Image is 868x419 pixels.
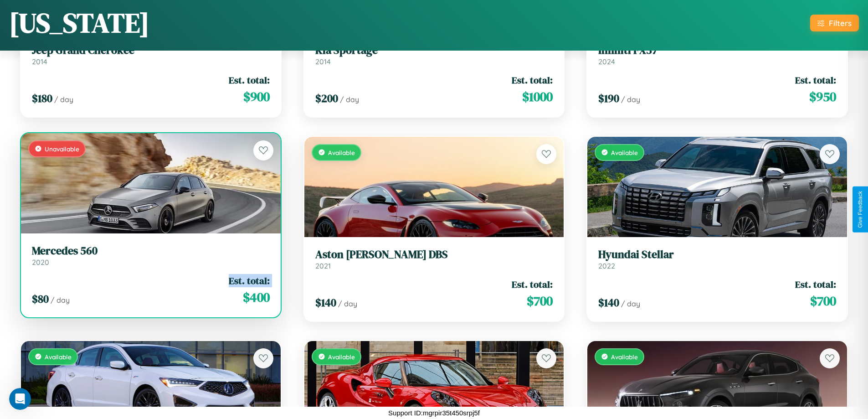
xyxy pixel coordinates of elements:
span: $ 200 [315,91,338,106]
span: $ 180 [32,91,52,106]
span: Est. total: [229,274,270,287]
span: 2014 [32,57,47,66]
span: $ 80 [32,291,49,306]
span: Est. total: [229,73,270,87]
a: Mercedes 5602020 [32,244,270,267]
span: $ 700 [810,292,836,310]
span: $ 190 [598,91,619,106]
span: Est. total: [512,73,553,87]
a: Infiniti FX372024 [598,44,836,66]
span: / day [51,295,70,305]
span: / day [54,95,73,104]
span: 2024 [598,57,615,66]
h3: Kia Sportage [315,44,553,57]
span: 2022 [598,261,615,270]
iframe: Intercom live chat [9,388,31,410]
span: 2021 [315,261,331,270]
a: Aston [PERSON_NAME] DBS2021 [315,248,553,270]
button: Filters [810,15,859,31]
span: Unavailable [45,145,79,153]
span: 2014 [315,57,331,66]
span: Est. total: [512,278,553,291]
span: Available [611,149,638,156]
div: Give Feedback [857,191,863,228]
span: 2020 [32,258,49,267]
p: Support ID: mgrpir35t450srpj5f [388,407,480,419]
a: Kia Sportage2014 [315,44,553,66]
span: $ 1000 [522,88,553,106]
span: $ 950 [809,88,836,106]
span: $ 700 [527,292,553,310]
div: Filters [829,18,852,28]
span: $ 140 [598,295,619,310]
span: Available [45,353,72,361]
span: $ 900 [243,88,270,106]
span: / day [621,299,640,308]
span: / day [621,95,640,104]
span: Available [328,353,355,361]
h3: Jeep Grand Cherokee [32,44,270,57]
h3: Infiniti FX37 [598,44,836,57]
h3: Hyundai Stellar [598,248,836,261]
span: Available [611,353,638,361]
h1: [US_STATE] [9,4,149,41]
a: Jeep Grand Cherokee2014 [32,44,270,66]
span: $ 400 [243,288,270,306]
span: / day [340,95,359,104]
h3: Mercedes 560 [32,244,270,258]
h3: Aston [PERSON_NAME] DBS [315,248,553,261]
span: Est. total: [795,73,836,87]
span: Est. total: [795,278,836,291]
span: Available [328,149,355,156]
span: $ 140 [315,295,336,310]
span: / day [338,299,357,308]
a: Hyundai Stellar2022 [598,248,836,270]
